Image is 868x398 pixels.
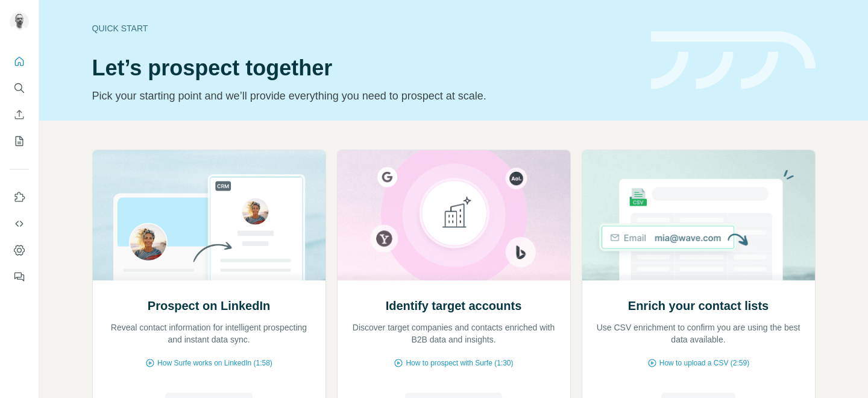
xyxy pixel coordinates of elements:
[628,297,769,314] h2: Enrich your contact lists
[651,31,816,90] img: banner
[10,104,29,125] button: Enrich CSV
[10,130,29,152] button: My lists
[594,321,803,346] p: Use CSV enrichment to confirm you are using the best data available.
[10,51,29,72] button: Quick start
[92,87,637,104] p: Pick your starting point and we’ll provide everything you need to prospect at scale.
[10,12,29,31] img: Avatar
[406,358,513,368] span: How to prospect with Surfe (1:30)
[582,150,816,280] img: Enrich your contact lists
[350,321,558,346] p: Discover target companies and contacts enriched with B2B data and insights.
[659,358,749,368] span: How to upload a CSV (2:59)
[10,77,29,99] button: Search
[386,297,522,314] h2: Identify target accounts
[92,56,637,80] h1: Let’s prospect together
[10,213,29,235] button: Use Surfe API
[92,150,326,280] img: Prospect on LinkedIn
[92,22,637,34] div: Quick start
[10,186,29,208] button: Use Surfe on LinkedIn
[10,266,29,288] button: Feedback
[337,150,571,280] img: Identify target accounts
[157,358,272,368] span: How Surfe works on LinkedIn (1:58)
[10,239,29,261] button: Dashboard
[105,321,313,346] p: Reveal contact information for intelligent prospecting and instant data sync.
[148,297,270,314] h2: Prospect on LinkedIn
